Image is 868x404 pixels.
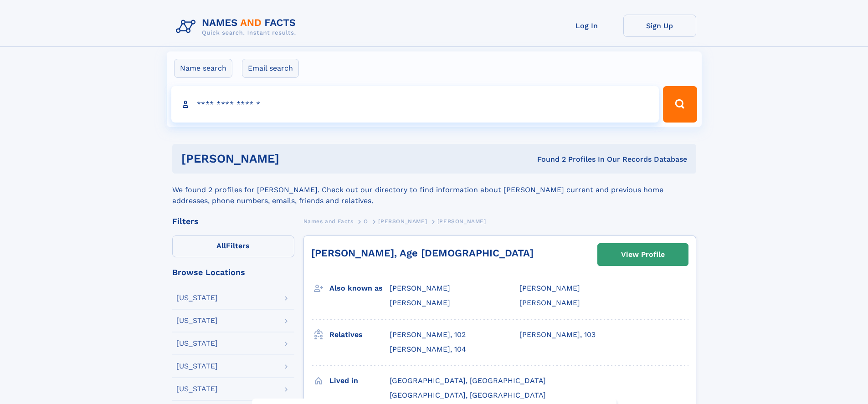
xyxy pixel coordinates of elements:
[242,59,299,78] label: Email search
[329,373,390,389] h3: Lived in
[437,218,486,225] span: [PERSON_NAME]
[172,15,303,39] img: Logo Names and Facts
[216,241,226,250] span: All
[390,330,466,340] a: [PERSON_NAME], 102
[176,294,218,302] div: [US_STATE]
[663,86,697,123] button: Search Button
[176,317,218,324] div: [US_STATE]
[172,268,294,276] div: Browse Locations
[172,217,294,225] div: Filters
[390,284,450,292] span: [PERSON_NAME]
[390,344,466,354] a: [PERSON_NAME], 104
[550,15,623,37] a: Log In
[378,218,427,225] span: [PERSON_NAME]
[390,376,546,385] span: [GEOGRAPHIC_DATA], [GEOGRAPHIC_DATA]
[176,363,218,370] div: [US_STATE]
[621,244,665,265] div: View Profile
[390,391,546,399] span: [GEOGRAPHIC_DATA], [GEOGRAPHIC_DATA]
[176,340,218,347] div: [US_STATE]
[364,215,368,227] a: O
[311,247,534,259] a: [PERSON_NAME], Age [DEMOGRAPHIC_DATA]
[329,327,390,343] h3: Relatives
[378,215,427,227] a: [PERSON_NAME]
[329,281,390,296] h3: Also known as
[181,153,408,164] h1: [PERSON_NAME]
[172,174,696,206] div: We found 2 profiles for [PERSON_NAME]. Check out our directory to find information about [PERSON_...
[623,15,696,37] a: Sign Up
[171,86,659,123] input: search input
[174,59,232,78] label: Name search
[408,154,687,164] div: Found 2 Profiles In Our Records Database
[519,284,580,292] span: [PERSON_NAME]
[598,244,688,266] a: View Profile
[519,298,580,307] span: [PERSON_NAME]
[172,235,294,257] label: Filters
[519,330,596,340] a: [PERSON_NAME], 103
[390,298,450,307] span: [PERSON_NAME]
[303,215,354,227] a: Names and Facts
[364,218,368,225] span: O
[176,385,218,393] div: [US_STATE]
